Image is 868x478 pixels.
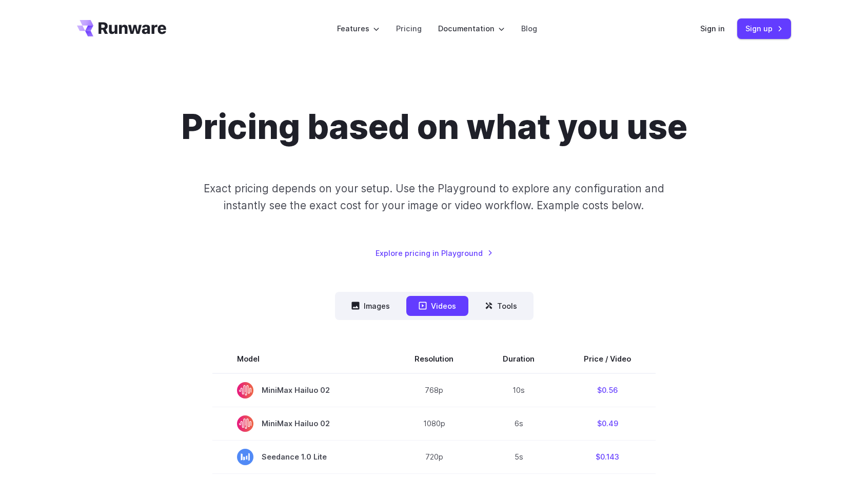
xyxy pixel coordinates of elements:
td: 10s [478,373,559,407]
td: 6s [478,407,559,440]
label: Documentation [438,23,505,34]
th: Resolution [390,345,478,373]
a: Sign up [737,18,791,38]
p: Exact pricing depends on your setup. Use the Playground to explore any configuration and instantl... [184,180,684,214]
td: $0.143 [559,440,656,473]
a: Sign in [700,23,725,34]
a: Pricing [396,23,422,34]
label: Features [337,23,380,34]
td: $0.49 [559,407,656,440]
th: Duration [478,345,559,373]
td: 5s [478,440,559,473]
td: 768p [390,373,478,407]
span: MiniMax Hailuo 02 [237,415,365,432]
h1: Pricing based on what you use [181,107,687,147]
th: Model [212,345,390,373]
td: 1080p [390,407,478,440]
button: Tools [472,296,529,316]
a: Explore pricing in Playground [376,247,493,259]
button: Images [339,296,402,316]
td: $0.56 [559,373,656,407]
span: Seedance 1.0 Lite [237,449,365,465]
a: Go to / [77,20,166,36]
button: Videos [406,296,468,316]
th: Price / Video [559,345,656,373]
a: Blog [521,23,537,34]
td: 720p [390,440,478,473]
span: MiniMax Hailuo 02 [237,382,365,399]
